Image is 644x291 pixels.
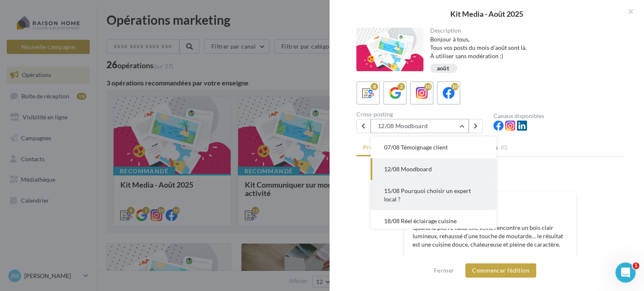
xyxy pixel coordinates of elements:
[371,136,496,158] button: 07/08 Témoignage client
[371,210,496,232] button: 18/08 Réel éclairage cuisine
[615,263,636,283] iframe: Intercom live chat
[430,28,618,33] div: Description
[356,111,487,117] div: Cross-posting
[431,265,457,276] button: Fermer
[424,83,432,90] div: 10
[633,263,639,269] span: 1
[371,83,378,90] div: 8
[384,165,432,173] span: 12/08 Moodboard
[397,83,405,90] div: 2
[384,187,471,203] span: 15/08 Pourquoi choisir un expert local ?
[371,119,469,133] button: 12/08 Moodboard
[384,144,448,151] span: 07/08 Témoignage client
[371,158,496,180] button: 12/08 Moodboard
[465,263,536,278] button: Commencer l'édition
[371,180,496,210] button: 15/08 Pourquoi choisir un expert local ?
[384,217,457,224] span: 18/08 Réel éclairage cuisine
[501,144,508,151] span: (0)
[343,10,631,18] div: Kit Media - Août 2025
[493,113,624,119] div: Canaux disponibles
[430,35,618,60] div: Bonjour à tous, Tous vos posts du mois d'août sont là. À utiliser sans modération :)
[451,83,459,90] div: 10
[437,65,449,72] div: août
